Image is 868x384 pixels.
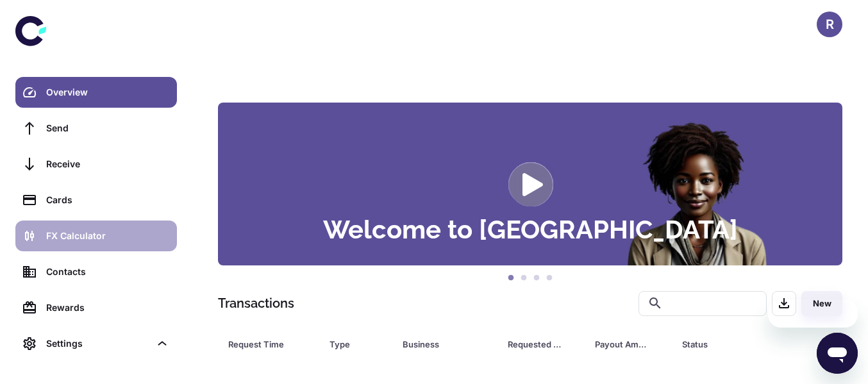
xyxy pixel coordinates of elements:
a: Receive [15,149,177,179]
div: Send [46,121,169,135]
div: Receive [46,157,169,171]
button: 3 [530,272,543,285]
div: Settings [46,337,150,351]
div: Request Time [228,335,297,353]
span: Type [330,335,387,353]
a: Overview [15,77,177,108]
div: Payout Amount [595,335,650,353]
div: Requested Amount [508,335,563,353]
a: FX Calculator [15,221,177,251]
div: Overview [46,85,169,99]
div: FX Calculator [46,229,169,243]
a: Contacts [15,256,177,287]
iframe: Message from company [768,299,858,328]
button: 1 [505,272,517,285]
h1: Transactions [218,294,294,313]
button: New [801,291,842,316]
div: Type [330,335,371,353]
a: Rewards [15,292,177,323]
iframe: Button to launch messaging window [817,333,858,374]
button: R [817,12,842,37]
a: Send [15,113,177,144]
button: 2 [517,272,530,285]
button: 4 [543,272,556,285]
span: Requested Amount [508,335,580,353]
div: Status [682,335,772,353]
a: Cards [15,185,177,215]
span: Payout Amount [595,335,667,353]
span: Status [682,335,789,353]
div: Contacts [46,265,169,279]
div: Cards [46,193,169,207]
div: Rewards [46,301,169,315]
span: Request Time [228,335,314,353]
div: Settings [15,328,177,359]
h3: Welcome to [GEOGRAPHIC_DATA] [323,217,738,242]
